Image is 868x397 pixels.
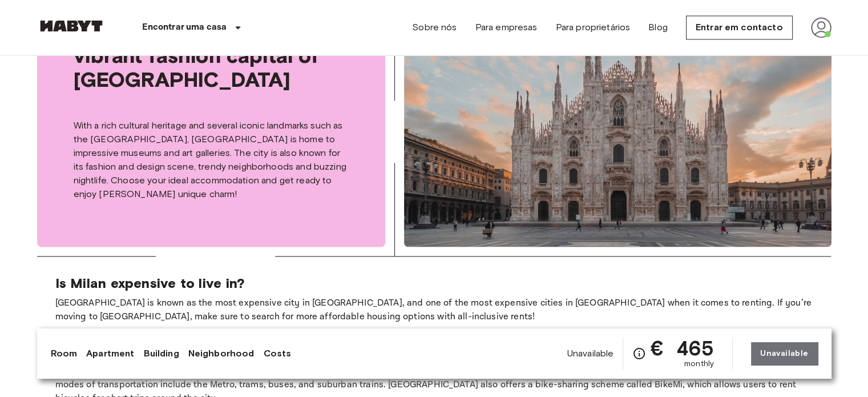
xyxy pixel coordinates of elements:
[632,347,646,360] svg: Check cost overview for full price breakdown. Please note that discounts apply to new joiners onl...
[811,17,831,38] img: avatar
[684,358,714,370] span: monthly
[55,275,813,292] p: Is Milan expensive to live in?
[555,21,630,34] a: Para proprietários
[475,21,538,34] a: Para empresas
[686,15,793,39] a: Entrar em contacto
[142,21,227,34] p: Encontrar uma casa
[263,347,291,360] a: Costs
[51,347,78,360] a: Room
[86,347,134,360] a: Apartment
[74,119,349,201] p: With a rich cultural heritage and several iconic landmarks such as the [GEOGRAPHIC_DATA], [GEOGRA...
[651,338,714,358] span: € 465
[37,20,106,31] img: Habyt
[567,347,614,360] span: Unavailable
[74,19,349,91] span: [GEOGRAPHIC_DATA], the vibrant fashion capital of [GEOGRAPHIC_DATA]
[188,347,255,360] a: Neighborhood
[412,21,457,34] a: Sobre nós
[55,296,813,324] p: [GEOGRAPHIC_DATA] is known as the most expensive city in [GEOGRAPHIC_DATA], and one of the most e...
[648,21,668,34] a: Blog
[143,347,179,360] a: Building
